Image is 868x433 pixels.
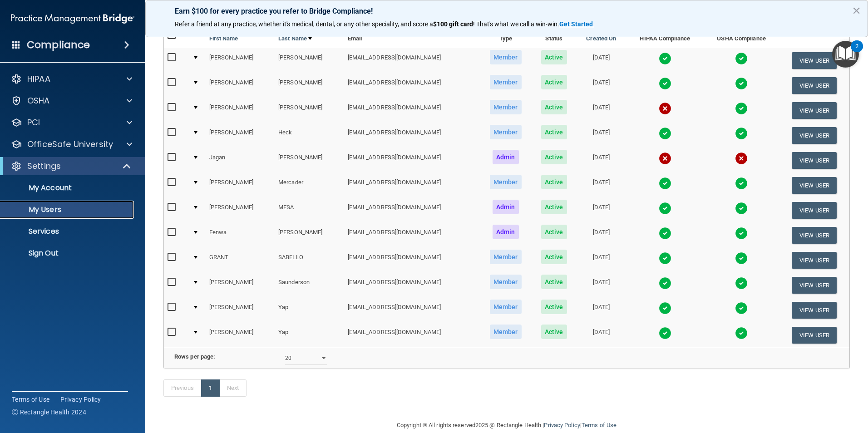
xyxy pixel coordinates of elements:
[792,327,837,344] button: View User
[544,422,580,428] a: Privacy Policy
[493,150,519,164] span: Admin
[344,273,480,298] td: [EMAIL_ADDRESS][DOMAIN_NAME]
[541,175,567,189] span: Active
[206,198,275,223] td: [PERSON_NAME]
[344,173,480,198] td: [EMAIL_ADDRESS][DOMAIN_NAME]
[344,198,480,223] td: [EMAIL_ADDRESS][DOMAIN_NAME]
[275,298,344,323] td: Yap
[576,198,626,223] td: [DATE]
[11,117,132,128] a: PCI
[659,77,671,90] img: tick.e7d51cea.svg
[344,323,480,347] td: [EMAIL_ADDRESS][DOMAIN_NAME]
[201,379,220,397] a: 1
[344,298,480,323] td: [EMAIL_ADDRESS][DOMAIN_NAME]
[175,7,838,15] p: Earn $100 for every practice you refer to Bridge Compliance!
[206,273,275,298] td: [PERSON_NAME]
[792,177,837,194] button: View User
[541,50,567,64] span: Active
[344,48,480,73] td: [EMAIL_ADDRESS][DOMAIN_NAME]
[6,183,130,192] p: My Account
[275,148,344,173] td: [PERSON_NAME]
[659,177,671,190] img: tick.e7d51cea.svg
[490,100,522,114] span: Member
[792,202,837,219] button: View User
[541,250,567,264] span: Active
[541,200,567,214] span: Active
[11,74,132,84] a: HIPAA
[27,74,50,84] p: HIPAA
[735,77,748,90] img: tick.e7d51cea.svg
[275,248,344,273] td: SABELLO
[27,39,90,51] h4: Compliance
[479,26,532,48] th: Type
[735,327,748,340] img: tick.e7d51cea.svg
[735,252,748,265] img: tick.e7d51cea.svg
[576,48,626,73] td: [DATE]
[344,123,480,148] td: [EMAIL_ADDRESS][DOMAIN_NAME]
[541,100,567,114] span: Active
[792,227,837,244] button: View User
[275,173,344,198] td: Mercader
[855,46,858,58] div: 2
[735,127,748,140] img: tick.e7d51cea.svg
[490,175,522,189] span: Member
[493,225,519,239] span: Admin
[735,202,748,215] img: tick.e7d51cea.svg
[344,148,480,173] td: [EMAIL_ADDRESS][DOMAIN_NAME]
[541,300,567,314] span: Active
[344,248,480,273] td: [EMAIL_ADDRESS][DOMAIN_NAME]
[163,379,202,397] a: Previous
[275,98,344,123] td: [PERSON_NAME]
[490,75,522,89] span: Member
[541,325,567,339] span: Active
[659,202,671,215] img: tick.e7d51cea.svg
[27,139,113,150] p: OfficeSafe University
[832,41,859,68] button: Open Resource Center, 2 new notifications
[735,177,748,190] img: tick.e7d51cea.svg
[576,273,626,298] td: [DATE]
[704,26,779,48] th: OSHA Compliance
[659,302,671,315] img: tick.e7d51cea.svg
[626,26,704,48] th: HIPAA Compliance
[27,117,40,128] p: PCI
[792,127,837,144] button: View User
[576,323,626,347] td: [DATE]
[735,152,748,165] img: cross.ca9f0e7f.svg
[344,98,480,123] td: [EMAIL_ADDRESS][DOMAIN_NAME]
[576,223,626,248] td: [DATE]
[11,95,132,106] a: OSHA
[490,125,522,139] span: Member
[735,277,748,290] img: tick.e7d51cea.svg
[541,125,567,139] span: Active
[206,123,275,148] td: [PERSON_NAME]
[532,26,576,48] th: Status
[433,20,473,28] strong: $100 gift card
[275,73,344,98] td: [PERSON_NAME]
[27,95,50,106] p: OSHA
[344,26,480,48] th: Email
[792,252,837,269] button: View User
[576,123,626,148] td: [DATE]
[541,275,567,289] span: Active
[206,323,275,347] td: [PERSON_NAME]
[206,298,275,323] td: [PERSON_NAME]
[275,223,344,248] td: [PERSON_NAME]
[278,33,312,44] a: Last Name
[659,252,671,265] img: tick.e7d51cea.svg
[576,73,626,98] td: [DATE]
[344,73,480,98] td: [EMAIL_ADDRESS][DOMAIN_NAME]
[206,148,275,173] td: Jagan
[735,302,748,315] img: tick.e7d51cea.svg
[490,250,522,264] span: Member
[659,227,671,240] img: tick.e7d51cea.svg
[792,152,837,169] button: View User
[11,161,132,172] a: Settings
[490,50,522,64] span: Member
[559,20,594,28] a: Get Started
[576,298,626,323] td: [DATE]
[11,10,134,28] img: PMB logo
[659,327,671,340] img: tick.e7d51cea.svg
[490,275,522,289] span: Member
[6,205,130,214] p: My Users
[219,379,247,397] a: Next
